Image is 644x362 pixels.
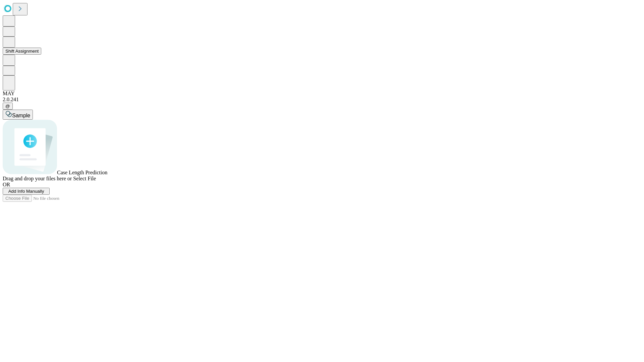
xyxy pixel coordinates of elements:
[8,189,44,194] span: Add Info Manually
[3,48,41,55] button: Shift Assignment
[3,176,72,181] span: Drag and drop your files here or
[57,170,107,175] span: Case Length Prediction
[73,176,96,181] span: Select File
[3,90,641,97] div: MAY
[5,104,10,109] span: @
[3,110,33,120] button: Sample
[3,188,50,195] button: Add Info Manually
[3,182,10,187] span: OR
[3,103,13,110] button: @
[12,113,30,118] span: Sample
[3,97,641,103] div: 2.0.241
